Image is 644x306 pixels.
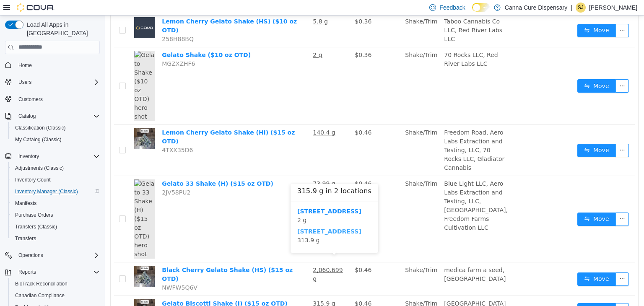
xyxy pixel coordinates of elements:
span: Users [15,77,100,87]
button: icon: swapMove [473,128,511,142]
u: 315.9 g [208,285,230,291]
button: My Catalog (Classic) [8,134,103,145]
span: Adjustments (Classic) [15,165,64,171]
a: Canadian Compliance [12,290,68,301]
span: 2JV58PU2 [57,174,86,180]
span: Reports [15,267,100,277]
a: Gelato Shake ($10 oz OTD) [57,36,146,43]
button: Inventory [15,151,42,161]
button: Inventory [2,150,103,162]
img: Gelato Biscotti Shake (I) ($15 oz OTD) hero shot [29,284,50,305]
a: Transfers [12,233,39,244]
span: $0.36 [250,3,267,9]
a: Transfers (Classic) [12,222,60,232]
span: Inventory Count [15,176,51,183]
span: Reports [18,269,36,275]
button: Canadian Compliance [8,290,103,301]
a: Purchase Orders [12,210,57,220]
a: Black Cherry Gelato Shake (HS) ($15 oz OTD) [57,251,188,267]
button: icon: ellipsis [511,64,524,77]
a: Gelato Biscotti Shake (I) ($15 oz OTD) [57,285,182,291]
button: icon: swapMove [473,288,511,301]
span: Feedback [439,3,465,12]
button: Customers [2,93,103,105]
u: 5.8 g [208,3,223,9]
span: 4TXX35D6 [57,131,88,138]
span: Inventory Manager (Classic) [15,188,78,195]
span: Operations [18,252,43,259]
button: icon: ellipsis [511,257,524,270]
button: Inventory Count [8,174,103,186]
img: Black Cherry Gelato Shake (HS) ($15 oz OTD) hero shot [29,250,50,271]
span: Home [18,62,32,69]
span: Catalog [15,111,100,121]
span: Users [18,79,31,86]
img: Gelato Shake ($10 oz OTD) hero shot [29,35,50,106]
p: Canna Cure Dispensary [505,3,567,13]
button: BioTrack Reconciliation [8,278,103,290]
span: MGZXZHF6 [57,45,90,52]
a: [STREET_ADDRESS] [192,192,257,199]
span: BioTrack Reconciliation [15,280,68,287]
span: Transfers (Classic) [15,223,57,230]
button: Operations [2,249,103,261]
span: Canadian Compliance [12,290,100,301]
input: Dark Mode [472,3,490,12]
u: 140.4 g [208,114,230,120]
div: 2 g [192,192,267,209]
img: Lemon Cherry Gelato Shake (HI) ($15 oz OTD) hero shot [29,113,50,134]
button: Users [2,76,103,88]
img: Cova [17,3,55,12]
img: Gelato 33 Shake (H) ($15 oz OTD) hero shot [29,164,50,243]
span: Freedom Road, Aero Labs Extraction and Testing, LLC, 70 Rocks LLC, Gladiator Cannabis [339,114,400,156]
a: Inventory Count [12,175,54,185]
span: $0.36 [250,36,267,43]
button: Inventory Manager (Classic) [8,186,103,197]
span: 70 Rocks LLC, Red River Labs LLC [339,36,393,52]
div: 313.9 g [192,212,267,229]
button: Home [2,59,103,71]
span: Transfers [15,235,36,242]
span: My Catalog (Classic) [12,135,100,145]
span: Operations [15,250,100,260]
button: icon: ellipsis [511,128,524,142]
span: Transfers [12,233,100,244]
span: NWFW5Q6V [57,269,93,275]
button: Reports [15,267,39,277]
span: Inventory Manager (Classic) [12,187,100,197]
button: icon: swapMove [473,64,511,77]
p: | [571,3,572,13]
span: Catalog [18,113,36,119]
button: icon: ellipsis [511,8,524,22]
span: $0.46 [250,165,267,171]
span: Adjustments (Classic) [12,163,100,173]
button: icon: ellipsis [511,197,524,210]
h3: 315.9 g in 2 locations [192,171,267,181]
span: 258H88BQ [57,20,89,27]
td: Shake/Trim [297,247,336,280]
button: Transfers (Classic) [8,221,103,233]
span: BioTrack Reconciliation [12,279,100,289]
span: Classification (Classic) [15,124,66,131]
span: Load All Apps in [GEOGRAPHIC_DATA] [23,21,100,37]
a: My Catalog (Classic) [12,135,65,145]
button: Catalog [15,111,39,121]
span: Dark Mode [472,12,473,12]
span: Inventory [18,153,39,160]
button: Catalog [2,110,103,122]
a: BioTrack Reconciliation [12,279,71,289]
span: SJ [578,3,584,13]
a: [STREET_ADDRESS] [192,213,257,219]
a: Classification (Classic) [12,123,69,133]
u: 2 g [208,36,217,43]
a: Gelato 33 Shake (H) ($15 oz OTD) [57,165,169,171]
span: Customers [15,94,100,104]
button: Adjustments (Classic) [8,162,103,174]
div: Shantia Jamison [576,3,586,13]
span: Home [15,60,100,70]
button: icon: swapMove [473,257,511,270]
button: Transfers [8,233,103,244]
span: Inventory [15,151,100,161]
span: Canadian Compliance [15,292,65,299]
span: Customers [18,96,43,103]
